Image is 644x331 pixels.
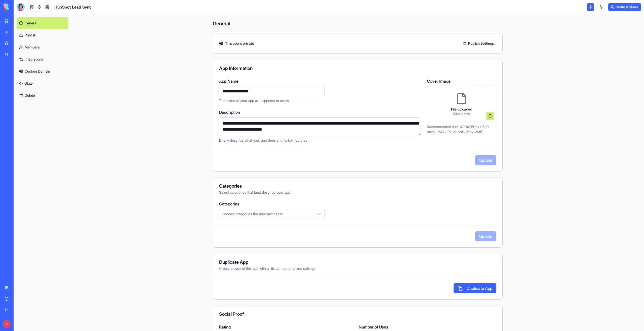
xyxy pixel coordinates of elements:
div: Categories [219,184,496,188]
label: Cover Image [427,78,496,84]
button: Invite & Share [608,3,641,11]
a: Integrations [17,53,68,65]
label: Categories [219,201,496,207]
button: Duplicate App [454,283,496,293]
div: Select categories that best describe your app [219,190,496,195]
div: Create a copy of this app with all its components and settings [219,266,496,271]
a: Publish Settings [460,39,496,47]
p: The name of your app as it appears to users [219,98,421,103]
a: Publish [17,29,68,41]
label: Number of Uses [359,324,496,330]
span: Choose categories the app matches to [222,211,283,216]
span: HubSpot Lead Sync [54,4,92,10]
p: Briefly describe what your app does and its key features [219,138,421,143]
a: General [17,17,68,29]
img: logo [4,4,35,11]
label: Rating [219,324,357,330]
button: Delete [17,89,68,101]
div: App Information [219,66,496,71]
div: File uploadedClick to view [427,86,496,122]
p: Recommended size: 400x250px (16:10 ratio). PNG, JPG or SVG (max. 2MB) [427,124,496,134]
span: This app is private [225,41,254,46]
a: State [17,77,68,89]
a: Members [17,41,68,53]
label: Description [219,109,421,115]
a: Custom Domain [17,65,68,77]
p: Click to view [451,112,472,116]
span: S [3,320,11,328]
label: App Name [219,78,421,84]
div: Duplicate App [219,260,496,264]
button: Choose categories the app matches to [219,209,325,219]
div: Social Proof [219,312,496,316]
p: File uploaded [451,107,472,112]
h4: General [213,20,503,27]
